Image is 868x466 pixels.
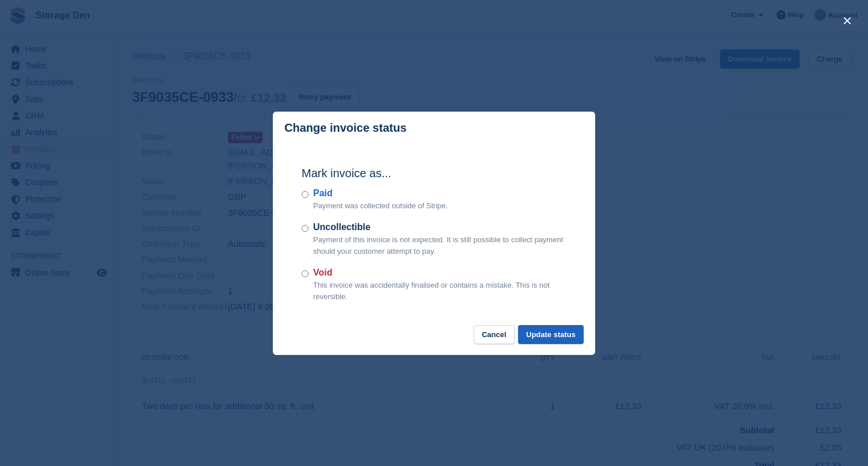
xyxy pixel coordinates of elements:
[313,266,566,280] label: Void
[302,165,566,182] h2: Mark invoice as...
[838,12,856,30] button: close
[284,121,406,135] p: Change invoice status
[313,220,566,234] label: Uncollectible
[313,186,448,200] label: Paid
[313,234,566,257] p: Payment of this invoice is not expected. It is still possible to collect payment should your cust...
[474,325,515,344] button: Cancel
[313,280,566,302] p: This invoice was accidentally finalised or contains a mistake. This is not reversible.
[313,200,448,212] p: Payment was collected outside of Stripe.
[518,325,584,344] button: Update status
